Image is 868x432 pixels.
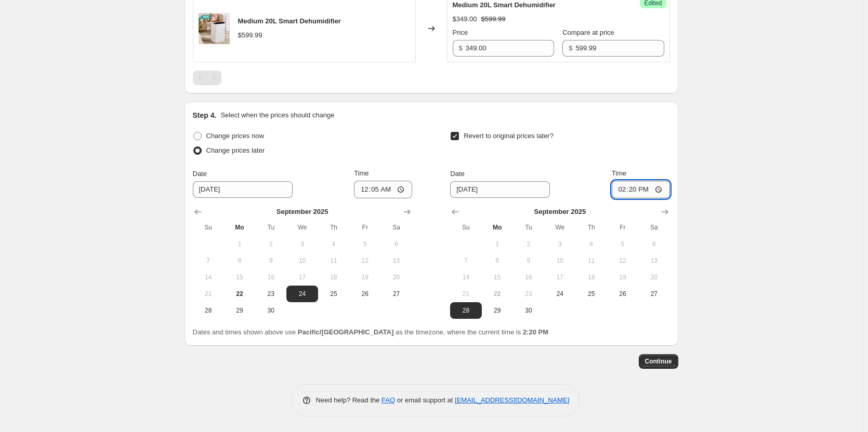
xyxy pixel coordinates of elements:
[642,240,665,248] span: 6
[228,306,251,315] span: 29
[385,290,407,298] span: 27
[291,290,313,298] span: 24
[191,205,205,219] button: Show previous month, August 2025
[380,236,412,252] button: Saturday September 6 2025
[286,252,318,269] button: Wednesday September 10 2025
[486,223,509,232] span: Mo
[353,240,376,248] span: 5
[513,269,544,286] button: Tuesday September 16 2025
[464,132,554,140] span: Revert to original prices later?
[259,223,282,232] span: Tu
[220,110,334,120] p: Select when the prices should change
[481,14,506,24] strike: $599.99
[580,273,602,281] span: 18
[193,269,224,286] button: Sunday September 14 2025
[318,236,349,252] button: Thursday September 4 2025
[513,236,544,252] button: Tuesday September 2 2025
[318,286,349,302] button: Thursday September 25 2025
[193,181,293,198] input: 9/22/2025
[642,223,665,232] span: Sa
[517,306,540,315] span: 30
[548,273,571,281] span: 17
[322,223,345,232] span: Th
[255,236,286,252] button: Tuesday September 2 2025
[316,396,382,404] span: Need help? Read the
[657,205,672,219] button: Show next month, October 2025
[611,240,634,248] span: 5
[639,354,678,369] button: Continue
[517,290,540,298] span: 23
[517,273,540,281] span: 16
[645,357,672,366] span: Continue
[259,290,282,298] span: 23
[382,396,395,404] a: FAQ
[349,236,380,252] button: Friday September 5 2025
[291,273,313,281] span: 17
[482,236,513,252] button: Monday September 1 2025
[513,302,544,319] button: Tuesday September 30 2025
[450,252,481,269] button: Sunday September 7 2025
[513,252,544,269] button: Tuesday September 9 2025
[486,290,509,298] span: 22
[193,252,224,269] button: Sunday September 7 2025
[575,252,607,269] button: Thursday September 11 2025
[354,181,412,198] input: 12:00
[569,44,572,52] span: $
[580,290,602,298] span: 25
[318,252,349,269] button: Thursday September 11 2025
[517,223,540,232] span: Tu
[580,240,602,248] span: 4
[193,110,217,120] h2: Step 4.
[228,290,251,298] span: 22
[548,223,571,232] span: We
[450,170,464,178] span: Date
[197,223,220,232] span: Su
[224,286,255,302] button: Today Monday September 22 2025
[385,223,407,232] span: Sa
[580,223,602,232] span: Th
[612,181,670,198] input: 12:00
[517,240,540,248] span: 2
[513,286,544,302] button: Tuesday September 23 2025
[448,205,463,219] button: Show previous month, August 2025
[318,219,349,236] th: Thursday
[562,29,614,36] span: Compare at price
[638,252,669,269] button: Saturday September 13 2025
[224,269,255,286] button: Monday September 15 2025
[638,286,669,302] button: Saturday September 27 2025
[486,256,509,265] span: 8
[575,236,607,252] button: Thursday September 4 2025
[544,236,575,252] button: Wednesday September 3 2025
[193,302,224,319] button: Sunday September 28 2025
[291,240,313,248] span: 3
[517,256,540,265] span: 9
[580,256,602,265] span: 11
[193,219,224,236] th: Sunday
[197,306,220,315] span: 28
[322,290,345,298] span: 25
[544,269,575,286] button: Wednesday September 17 2025
[611,223,634,232] span: Fr
[385,256,407,265] span: 13
[197,290,220,298] span: 21
[459,44,463,52] span: $
[482,219,513,236] th: Monday
[450,269,481,286] button: Sunday September 14 2025
[291,256,313,265] span: 10
[286,286,318,302] button: Wednesday September 24 2025
[453,14,477,24] div: $349.00
[228,256,251,265] span: 8
[575,286,607,302] button: Thursday September 25 2025
[286,219,318,236] th: Wednesday
[612,169,626,177] span: Time
[642,273,665,281] span: 20
[454,290,477,298] span: 21
[607,252,638,269] button: Friday September 12 2025
[453,1,556,9] span: Medium 20L Smart Dehumidifier
[450,181,550,198] input: 9/22/2025
[353,290,376,298] span: 26
[224,219,255,236] th: Monday
[259,273,282,281] span: 16
[255,302,286,319] button: Tuesday September 30 2025
[255,252,286,269] button: Tuesday September 9 2025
